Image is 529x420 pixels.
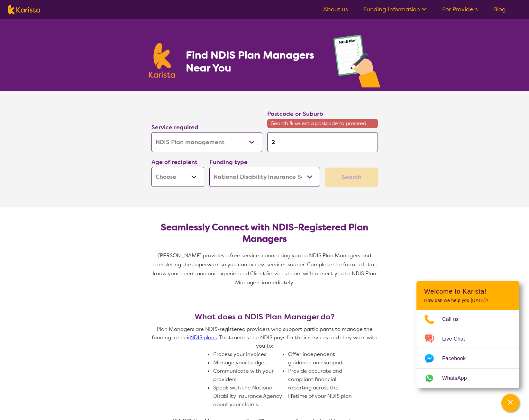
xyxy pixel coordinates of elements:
[416,310,519,388] ul: Choose channel
[442,354,473,363] span: Facebook
[267,119,378,128] span: Search & select a postcode to proceed
[424,298,512,303] p: How can we help you [DATE]?
[213,384,283,409] li: Speak with the National Disability Insurance Agency about your claims
[442,373,475,383] span: WhatsApp
[149,43,175,78] img: Karista logo
[416,281,519,388] div: Channel Menu
[323,5,348,13] a: About us
[333,35,380,91] img: plan-management
[149,312,380,321] h3: What does a NDIS Plan Manager do?
[288,350,358,367] li: Offer independent guidance and support
[213,350,283,359] li: Process your invoices
[416,369,519,388] a: Web link opens in a new tab.
[442,334,473,344] span: Live Chat
[151,123,198,131] label: Service required
[442,315,467,324] span: Call us
[213,359,283,367] li: Manage your budget
[190,334,217,341] a: NDIS plans
[213,367,283,384] li: Communicate with your providers
[501,394,519,412] button: Channel Menu
[493,5,506,13] a: Blog
[149,325,380,350] p: Plan Managers are NDIS-registered providers who support participants to manage the funding in the...
[8,5,40,14] img: Karista logo
[267,132,378,152] input: Type
[288,367,358,400] li: Provide accurate and compliant financial reporting across the lifetime of your NDIS plan
[424,288,512,295] h2: Welcome to Karista!
[157,222,373,245] h2: Seamlessly Connect with NDIS-Registered Plan Managers
[152,252,378,286] span: [PERSON_NAME] provides a free service, connecting you to NDIS Plan Managers and completing the pa...
[267,110,323,118] label: Postcode or Suburb
[186,49,320,74] h1: Find NDIS Plan Managers Near You
[209,158,248,166] label: Funding type
[151,158,197,166] label: Age of recipient
[363,5,427,13] a: Funding Information
[442,5,478,13] a: For Providers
